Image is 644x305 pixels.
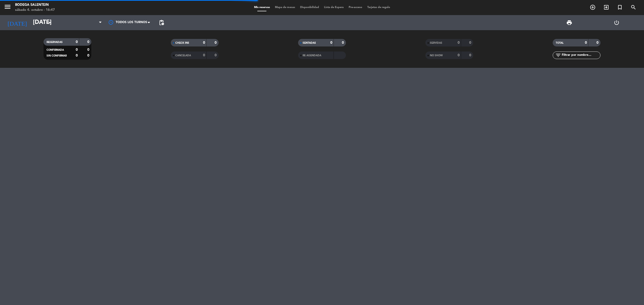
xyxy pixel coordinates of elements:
[303,42,316,44] span: SENTADAS
[430,42,442,44] span: SERVIDAS
[342,41,345,44] strong: 0
[593,15,640,30] div: LOG OUT
[561,53,600,58] input: Filtrar por nombre...
[87,40,90,44] strong: 0
[76,48,78,52] strong: 0
[47,41,63,43] span: RESERVADAS
[458,41,460,44] strong: 0
[76,54,78,57] strong: 0
[87,54,90,57] strong: 0
[603,4,609,10] i: exit_to_app
[87,48,90,52] strong: 0
[596,41,599,44] strong: 0
[469,54,472,57] strong: 0
[321,6,346,9] span: Lista de Espera
[272,6,298,9] span: Mapa de mesas
[252,6,272,9] span: Mis reservas
[215,41,218,44] strong: 0
[555,52,561,58] i: filter_list
[458,54,460,57] strong: 0
[175,42,189,44] span: CHECK INS
[556,42,563,44] span: TOTAL
[469,41,472,44] strong: 0
[4,3,11,12] button: menu
[365,6,393,9] span: Tarjetas de regalo
[215,54,218,57] strong: 0
[614,20,620,26] i: power_settings_new
[298,6,321,9] span: Disponibilidad
[430,54,443,57] span: NO SHOW
[47,49,64,51] span: CONFIRMADA
[203,54,205,57] strong: 0
[15,3,55,8] div: Bodega Salentein
[76,40,78,44] strong: 0
[590,4,596,10] i: add_circle_outline
[47,20,53,26] i: arrow_drop_down
[47,55,67,57] span: SIN CONFIRMAR
[630,4,636,10] i: search
[158,20,165,26] span: pending_actions
[346,6,365,9] span: Pre-acceso
[585,41,587,44] strong: 0
[203,41,205,44] strong: 0
[15,8,55,13] div: sábado 4. octubre - 16:47
[175,54,191,57] span: CANCELADA
[330,41,332,44] strong: 0
[4,17,30,28] i: [DATE]
[566,20,572,26] span: print
[617,4,623,10] i: turned_in_not
[4,3,11,11] i: menu
[303,54,321,57] span: RE AGENDADA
